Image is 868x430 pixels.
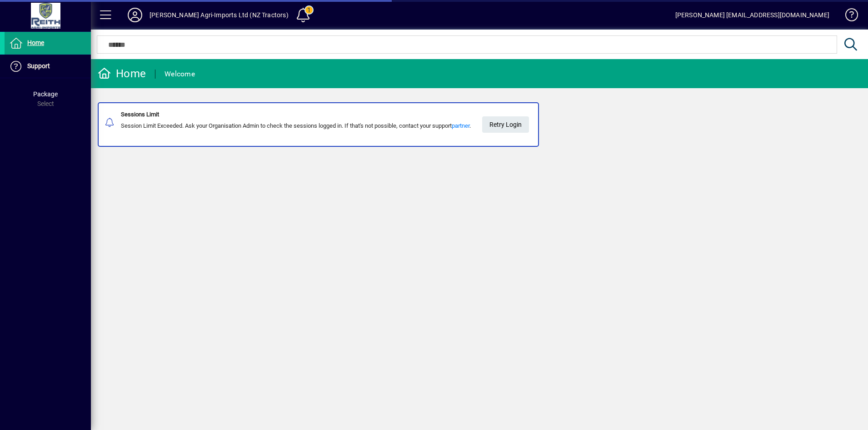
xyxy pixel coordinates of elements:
[98,66,146,81] div: Home
[27,62,50,70] span: Support
[482,116,529,133] button: Retry Login
[838,2,857,31] a: Knowledge Base
[5,55,91,78] a: Support
[120,7,150,23] button: Profile
[121,121,471,130] div: Session Limit Exceeded. Ask your Organisation Admin to check the sessions logged in. If that's no...
[33,90,58,98] span: Package
[165,67,195,81] div: Welcome
[489,117,522,132] span: Retry Login
[675,8,829,22] div: [PERSON_NAME] [EMAIL_ADDRESS][DOMAIN_NAME]
[121,110,471,119] div: Sessions Limit
[452,122,469,129] a: partner
[150,8,289,22] div: [PERSON_NAME] Agri-Imports Ltd (NZ Tractors)
[91,102,868,147] app-alert-notification-menu-item: Sessions Limit
[27,39,44,46] span: Home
